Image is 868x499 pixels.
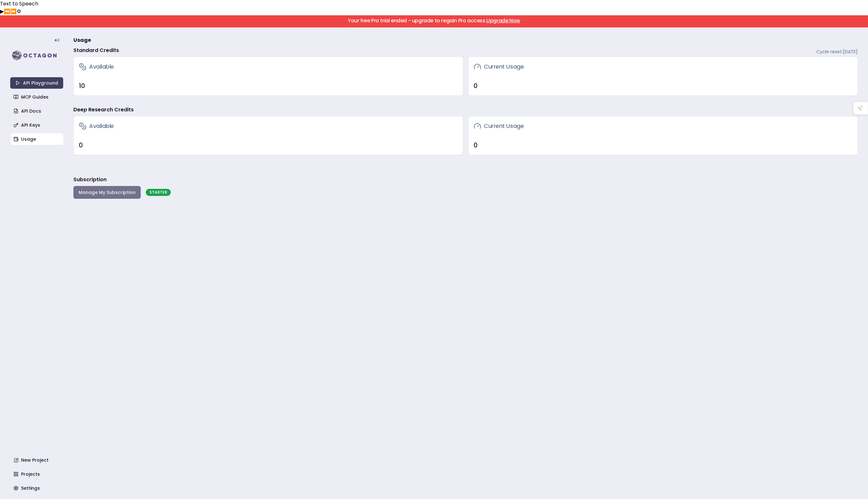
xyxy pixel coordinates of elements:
button: Manage My Subscription [73,186,141,199]
a: Upgrade Now [486,17,520,24]
span: Usage [73,36,91,44]
div: 10 [79,81,458,90]
a: API Keys [11,119,64,131]
div: 0 [474,81,852,90]
div: 0 [474,141,852,150]
img: logo-rect-yK7x_WSZ.svg [10,49,63,62]
a: Usage [11,133,64,145]
a: MCP Guides [11,91,64,103]
div: STARTER [146,189,171,196]
a: API Playground [10,77,63,89]
a: Projects [11,468,64,480]
a: New Project [11,454,64,466]
span: Cycle reset: [DATE] [816,48,858,55]
h4: Standard Credits [73,47,119,54]
h3: Subscription [73,176,107,183]
h3: Current Usage [474,62,524,71]
div: 0 [79,141,458,150]
h3: Current Usage [474,122,524,130]
h3: Available [79,62,114,71]
a: Settings [11,482,64,494]
button: Settings [17,8,21,15]
h5: Your free Pro trial ended - upgrade to regain Pro access. [5,18,863,23]
h4: Deep Research Credits [73,106,134,114]
button: Forward [10,8,17,15]
a: API Docs [11,105,64,117]
h3: Available [79,122,114,130]
button: Previous [4,8,10,15]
